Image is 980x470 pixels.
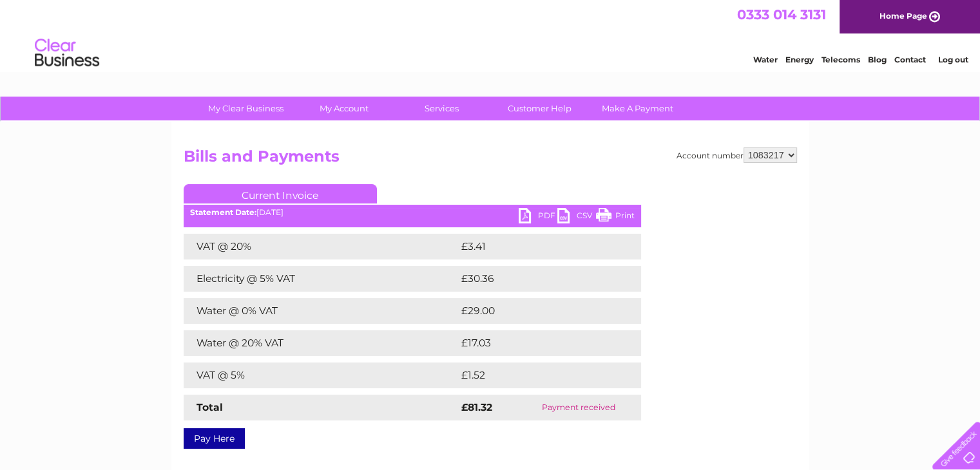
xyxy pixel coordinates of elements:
a: Print [596,208,635,227]
h2: Bills and Payments [184,147,797,172]
a: Make A Payment [584,97,691,120]
td: £30.36 [458,266,615,292]
a: CSV [557,208,596,227]
b: Statement Date: [190,207,256,217]
td: VAT @ 5% [184,362,458,388]
a: Contact [894,55,926,64]
td: Payment received [516,395,641,420]
strong: Total [197,401,223,413]
td: VAT @ 20% [184,234,458,259]
a: Water [753,55,778,64]
td: £1.52 [458,362,609,388]
img: logo.png [34,33,100,73]
td: £3.41 [458,234,610,259]
a: Telecoms [821,55,860,64]
a: Services [389,97,495,120]
td: Water @ 0% VAT [184,298,458,324]
a: Log out [937,55,968,64]
a: Pay Here [184,428,245,449]
a: PDF [519,208,557,227]
div: [DATE] [184,208,641,217]
strong: £81.32 [461,401,492,413]
a: Blog [868,55,887,64]
a: My Account [291,97,397,120]
div: Account number [677,147,797,163]
td: £17.03 [458,330,613,356]
td: £29.00 [458,298,616,324]
a: Energy [785,55,814,64]
td: Electricity @ 5% VAT [184,266,458,292]
div: Clear Business is a trading name of Verastar Limited (registered in [GEOGRAPHIC_DATA] No. 3667643... [186,7,795,62]
td: Water @ 20% VAT [184,330,458,356]
a: Current Invoice [184,184,377,203]
a: 0333 014 3131 [737,6,826,23]
a: My Clear Business [193,97,299,120]
a: Customer Help [486,97,593,120]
